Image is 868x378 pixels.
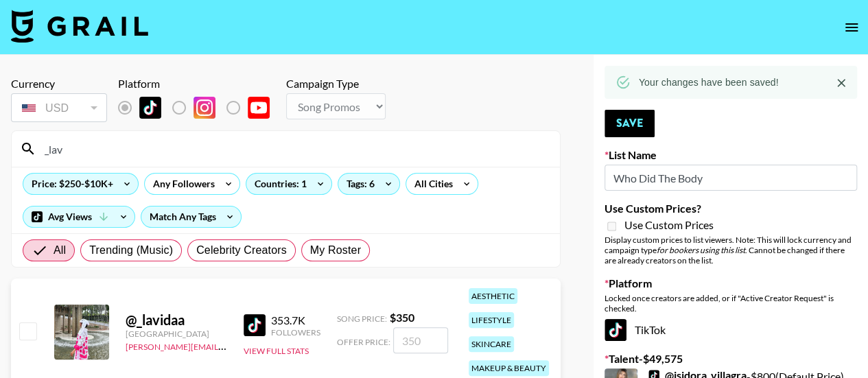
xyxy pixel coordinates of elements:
[469,312,514,328] div: lifestyle
[286,77,386,91] div: Campaign Type
[36,138,552,160] input: Search by User Name
[11,91,107,125] div: Remove selected talent to change your currency
[605,110,655,137] button: Save
[126,339,394,352] a: [PERSON_NAME][EMAIL_ADDRESS][PERSON_NAME][DOMAIN_NAME]
[605,293,857,314] div: Locked once creators are added, or if "Active Creator Request" is checked.
[271,314,320,327] div: 353.7K
[624,218,714,232] span: Use Custom Prices
[469,360,549,376] div: makeup & beauty
[54,242,66,259] span: All
[838,14,865,41] button: open drawer
[23,206,134,227] div: Avg Views
[605,352,857,366] label: Talent - $ 49,575
[406,174,456,194] div: All Cities
[338,174,399,194] div: Tags: 6
[605,319,626,341] img: TikTok
[118,77,281,91] div: Platform
[23,174,138,194] div: Price: $250-$10K+
[469,288,517,304] div: aesthetic
[831,73,852,93] button: Close
[605,202,857,215] label: Use Custom Prices?
[14,96,104,120] div: USD
[393,327,448,353] input: 350
[126,311,227,329] div: @ _lavidaa
[310,242,361,259] span: My Roster
[126,329,227,339] div: [GEOGRAPHIC_DATA]
[469,336,514,352] div: skincare
[193,97,215,119] img: Instagram
[244,346,309,356] button: View Full Stats
[118,93,281,122] div: List locked to TikTok.
[605,235,857,265] div: Display custom prices to list viewers. Note: This will lock currency and campaign type . Cannot b...
[657,245,745,255] em: for bookers using this list
[145,174,218,194] div: Any Followers
[248,97,270,119] img: YouTube
[89,242,173,259] span: Trending (Music)
[139,97,161,119] img: TikTok
[11,10,148,43] img: Grail Talent
[337,337,390,347] span: Offer Price:
[141,206,241,227] div: Match Any Tags
[244,314,266,336] img: TikTok
[271,327,320,338] div: Followers
[390,311,414,324] strong: $ 350
[196,242,287,259] span: Celebrity Creators
[11,77,107,91] div: Currency
[246,174,331,194] div: Countries: 1
[639,70,779,95] div: Your changes have been saved!
[605,148,857,162] label: List Name
[337,314,387,324] span: Song Price:
[605,319,857,341] div: TikTok
[605,276,857,290] label: Platform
